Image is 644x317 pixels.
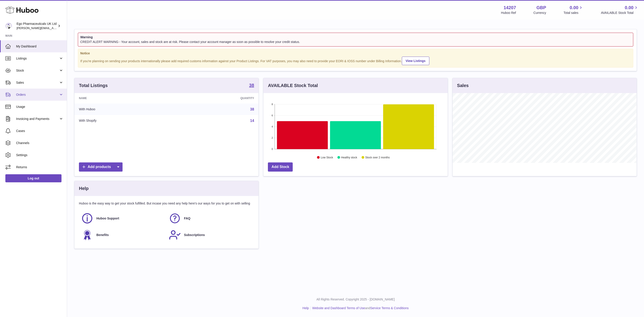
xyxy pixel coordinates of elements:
[16,129,64,133] span: Cases
[169,229,252,241] a: Subscriptions
[79,201,254,206] p: Huboo is the easy way to get your stock fulfilled. But incase you need any help here's our ways f...
[16,44,64,49] span: My Dashboard
[272,148,273,151] text: 0
[16,117,59,121] span: Invoicing and Payments
[79,162,123,172] a: Add products
[249,83,254,88] a: 38
[563,5,583,15] a: 0.00 Total sales
[17,22,57,30] div: Ego Pharmaceuticals UK Ltd
[272,103,273,106] text: 8
[536,5,546,11] strong: GBP
[272,126,273,128] text: 4
[5,174,61,182] a: Log out
[79,185,89,191] h3: Help
[96,216,119,221] span: Huboo Support
[74,93,174,103] th: Name
[169,212,252,224] a: FAQ
[184,233,205,237] span: Subscriptions
[80,35,631,39] strong: Warning
[71,297,640,302] p: All Rights Reserved. Copyright 2025 - [DOMAIN_NAME]
[457,83,469,89] h3: Sales
[268,162,293,172] a: Add Stock
[321,156,333,159] text: Low Stock
[16,68,59,73] span: Stock
[272,114,273,117] text: 6
[16,165,64,169] span: Returns
[81,212,164,224] a: Huboo Support
[81,229,164,241] a: Benefits
[601,11,639,15] span: AVAILABLE Stock Total
[249,83,254,87] strong: 38
[563,11,583,15] span: Total sales
[504,5,516,11] strong: 14207
[625,5,633,11] span: 0.00
[16,81,59,85] span: Sales
[5,23,12,29] img: jane.bates@egopharm.com
[16,93,59,97] span: Orders
[184,216,191,221] span: FAQ
[17,26,114,30] span: [PERSON_NAME][EMAIL_ADDRESS][PERSON_NAME][DOMAIN_NAME]
[370,306,409,310] a: Service Terms & Conditions
[80,51,631,55] strong: Notice
[303,306,309,310] a: Help
[16,141,64,145] span: Channels
[341,156,358,159] text: Healthy stock
[402,57,429,65] a: View Listings
[365,156,390,159] text: Stock over 2 months
[80,56,631,65] div: If you're planning on sending your products internationally please add required customs informati...
[268,83,318,89] h3: AVAILABLE Stock Total
[79,83,108,89] h3: Total Listings
[312,306,365,310] a: Website and Dashboard Terms of Use
[570,5,578,11] span: 0.00
[501,11,516,15] div: Huboo Ref
[311,306,409,310] li: and
[250,119,254,123] a: 14
[74,104,174,115] td: With Huboo
[601,5,639,15] a: 0.00 AVAILABLE Stock Total
[534,11,546,15] div: Currency
[250,107,254,111] a: 38
[174,93,258,103] th: Quantity
[16,153,64,157] span: Settings
[80,40,631,44] div: CREDIT ALERT WARNING - Your account, sales and stock are at risk. Please contact your account man...
[272,137,273,139] text: 2
[16,105,64,109] span: Usage
[96,233,109,237] span: Benefits
[16,56,59,61] span: Listings
[74,115,174,127] td: With Shopify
